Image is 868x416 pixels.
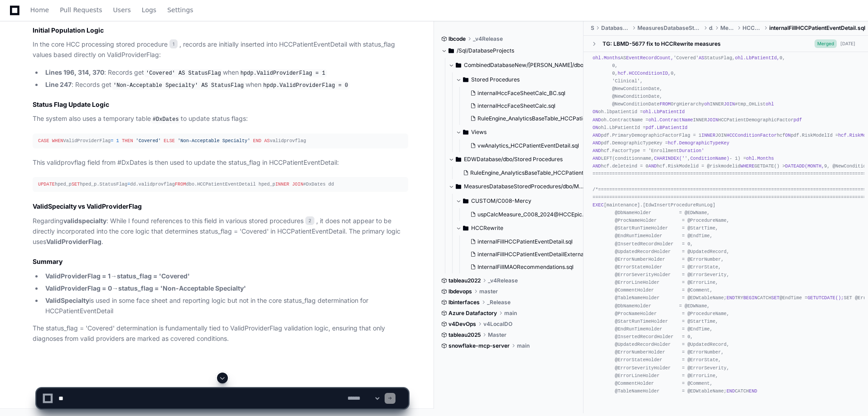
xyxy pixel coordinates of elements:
span: 1 [116,138,119,143]
span: RuleEngine_AnalyticsBaseTable_HCCPatientEventDetail.sql [470,169,622,177]
p: This validprovflag field from #DxDates is then used to update the status_flag in HCCPatientEventD... [33,158,408,168]
span: _Release [487,299,511,306]
span: WHERE [741,163,755,169]
p: Regarding : While I found references to this field in various stored procedures , it does not app... [33,216,408,247]
svg: Directory [463,196,468,206]
button: internalHccFaceSheetCalc_BC.sql [467,87,593,100]
svg: Directory [463,74,468,85]
div: [DATE] [840,40,855,47]
code: 'Non-Acceptable Specialty' AS StatusFlag [111,81,246,90]
span: EXEC [593,202,604,208]
button: RuleEngine_AnalyticsBaseTable_HCCPatientEventDetail.sql [459,167,586,179]
button: EDWDatabase/dbo/Stored Procedures [448,152,584,167]
span: tableau2022 [448,277,481,284]
button: internalHccFaceSheetCalc.sql [467,100,593,112]
button: CUSTOM/C008-Mercy [456,194,591,208]
li: : Records get when [43,80,408,91]
h3: Initial Population Logic [33,26,408,35]
span: ON [593,124,598,130]
span: InternalFillMAORecommendations.sql [477,263,574,271]
strong: ValidProviderFlag [46,238,101,245]
span: JOIN [707,117,719,122]
span: Master [488,331,506,339]
span: EventRecordCount, [626,55,674,60]
span: AND [593,132,601,138]
svg: Directory [456,181,461,192]
span: SET [72,182,80,187]
span: lbinterfaces [448,299,480,306]
span: ohl.LbPatientId, [735,55,780,60]
button: vwAnalytics_HCCPatientEventDetail.sql [467,139,586,152]
span: lbdevops [448,288,472,295]
button: Stored Procedures [456,72,591,87]
span: Users [113,7,131,13]
span: ConditionName) [690,156,729,161]
svg: Directory [456,60,461,71]
span: vwAnalytics_HCCPatientEventDetail.sql [477,142,579,149]
span: AND [593,140,601,146]
span: internalFillHCCPatientEventDetail.sql [769,24,865,32]
span: EDWDatabase/dbo/Stored Procedures [464,156,563,163]
span: JOIN [292,182,304,187]
div: TG: LBMD-5677 fix to HCCRewrite measures [603,40,721,47]
span: Pull Requests [60,7,102,13]
span: ohl.Months [593,55,621,60]
span: HCCConditionFactor [727,132,777,138]
span: ON [785,132,791,138]
button: InternalFillMAORecommendations.sql [467,261,593,273]
strong: validspecialty [63,217,106,225]
li: → [43,271,408,282]
span: HCCRewrite [471,225,503,232]
span: AS [699,55,704,60]
span: Stored Procedures [471,76,520,83]
span: Logs [142,7,156,13]
span: BEGIN [743,295,757,301]
span: ON [593,109,598,115]
span: FROM [175,182,186,187]
span: master [479,288,498,295]
code: hpdp.ValidProviderFlag = 0 [261,81,350,90]
strong: Line 247 [45,81,72,88]
strong: ValidProviderFlag = 1 [45,272,111,280]
span: AS [264,138,270,143]
strong: status_flag = 'Non-Acceptable Specialty' [118,284,246,292]
span: snowflake-mcp-server [448,342,510,349]
button: HCCRewrite [456,221,591,235]
span: CASE [38,138,49,143]
span: AND [593,148,601,153]
li: : Records get when [43,67,408,78]
span: SET [771,295,779,301]
span: pdf [794,117,802,122]
svg: Directory [463,127,468,138]
li: → [43,283,408,294]
span: oh [704,101,709,107]
span: AND [648,163,656,169]
p: The system also uses a temporary table to update status flags: [33,114,408,124]
span: hcf.HCCConditionID, [617,70,670,76]
span: 'Covered' [136,138,161,143]
span: INNER [701,132,715,138]
span: main [504,310,517,317]
span: internalFillHCCPatientEventDetail.sql [477,238,573,245]
span: dbo [709,24,713,32]
span: _v4Release [488,277,518,284]
div: hped_p hped_p.StatusFlag dd.validprovflag dbo.HCCPatientEventDetail hped_p #DxDates dd [38,181,403,188]
span: _v4Release [473,35,503,43]
div: ValidProviderFlag validprovflag [38,137,403,145]
span: DatabaseProjects [601,24,630,32]
code: 'Covered' AS StatusFlag [144,69,223,77]
h2: ValidSpecialty vs ValidProviderFlag [33,202,408,211]
span: RuleEngine_AnalyticsBaseTable_HCCPatientEventDetail.sql [477,115,629,122]
span: ohl.Months [746,156,774,161]
span: internalHccFaceSheetCalc_BC.sql [477,90,565,97]
span: ohl.ContractName [648,117,693,122]
span: Azure Datafactory [448,310,497,317]
span: internalHccFaceSheetCalc.sql [477,102,555,110]
span: pdf.LBPatientId [646,124,687,130]
span: WHEN [52,138,63,143]
span: FROM [660,101,671,107]
span: JOIN [724,101,735,107]
span: END [253,138,261,143]
span: Settings [167,7,193,13]
svg: Directory [448,45,454,56]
